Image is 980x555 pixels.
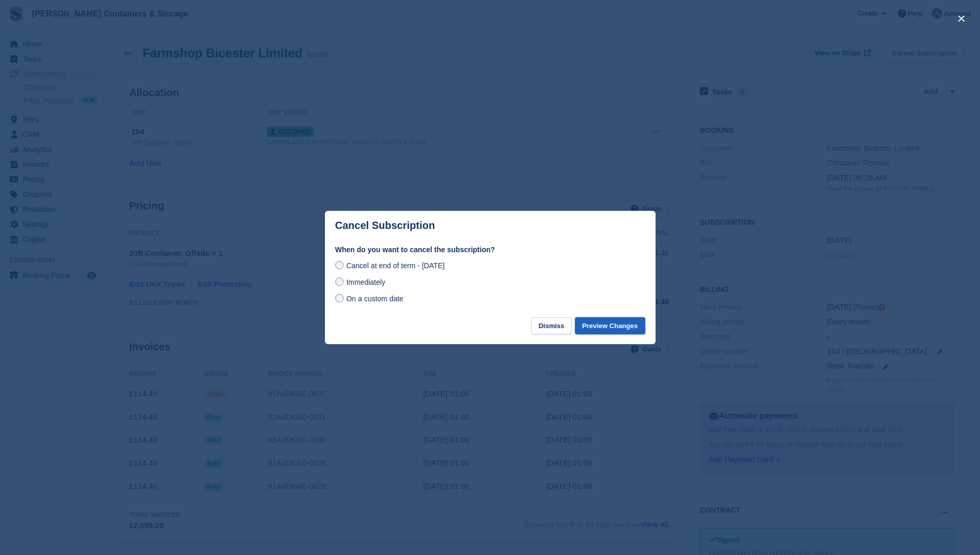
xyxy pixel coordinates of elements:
[335,294,344,302] input: On a custom date
[346,261,444,270] span: Cancel at end of term - [DATE]
[335,277,344,286] input: Immediately
[575,317,645,334] button: Preview Changes
[335,261,344,269] input: Cancel at end of term - [DATE]
[346,295,403,303] span: On a custom date
[335,220,435,232] p: Cancel Subscription
[346,278,385,286] span: Immediately
[531,317,571,334] button: Dismiss
[335,244,645,255] label: When do you want to cancel the subscription?
[953,10,970,27] button: close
